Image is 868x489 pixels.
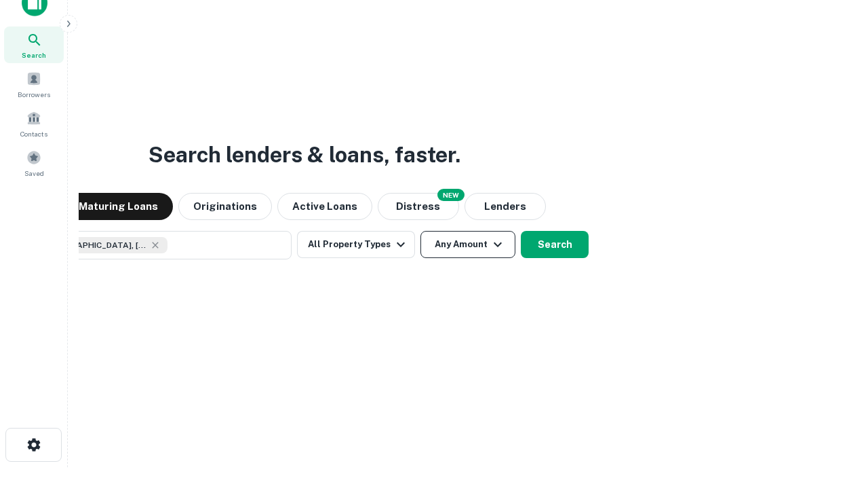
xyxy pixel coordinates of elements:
button: Maturing Loans [64,193,173,220]
button: Search distressed loans with lien and other non-mortgage details. [378,193,459,220]
a: Saved [4,145,64,181]
span: Saved [24,168,44,179]
iframe: Chat Widget [800,380,868,446]
a: Contacts [4,105,64,142]
button: Search [521,231,589,258]
div: NEW [437,189,465,201]
span: [GEOGRAPHIC_DATA], [GEOGRAPHIC_DATA], [GEOGRAPHIC_DATA] [45,239,147,251]
button: Any Amount [420,231,515,258]
button: [GEOGRAPHIC_DATA], [GEOGRAPHIC_DATA], [GEOGRAPHIC_DATA] [20,231,292,259]
button: Active Loans [277,193,372,220]
span: Contacts [20,128,47,139]
button: Originations [178,193,272,220]
button: Lenders [465,193,546,220]
a: Borrowers [4,66,64,103]
span: Search [22,50,46,60]
a: Search [4,26,64,63]
h3: Search lenders & loans, faster. [149,139,460,171]
button: All Property Types [297,231,415,258]
span: Borrowers [18,89,50,100]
